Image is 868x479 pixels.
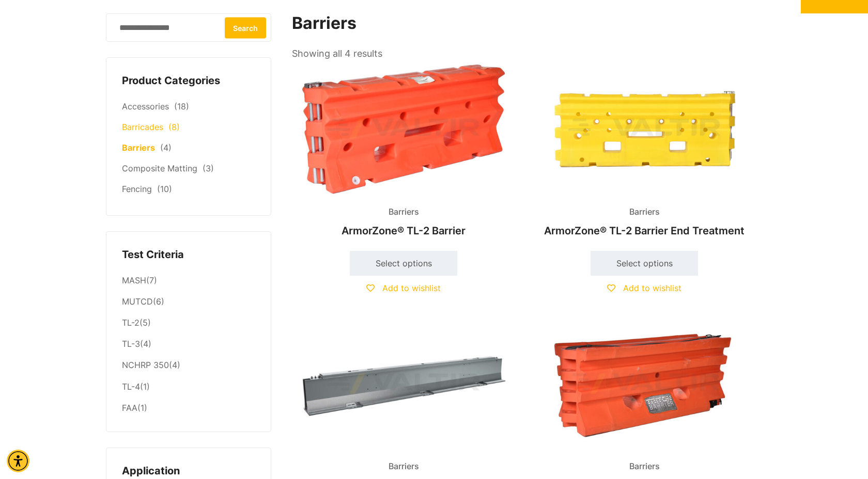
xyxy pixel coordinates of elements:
[122,296,153,307] a: MUTCD
[122,334,255,355] li: (4)
[122,270,255,291] li: (7)
[7,450,29,472] div: Accessibility Menu
[533,62,756,196] img: A bright yellow plastic component with various holes and cutouts, likely used in machinery or equ...
[292,62,515,196] img: Barriers
[122,292,255,313] li: (6)
[122,339,140,349] a: TL-3
[122,317,139,328] a: TL-2
[622,459,668,474] span: Barriers
[533,317,756,451] img: Barriers
[122,376,255,397] li: (1)
[122,464,255,479] h4: Application
[122,142,155,153] a: Barriers
[381,204,427,220] span: Barriers
[382,283,441,293] span: Add to wishlist
[591,251,698,276] a: Select options for “ArmorZone® TL-2 Barrier End Treatment”
[122,355,255,376] li: (4)
[350,251,457,276] a: Select options for “ArmorZone® TL-2 Barrier”
[122,73,255,89] h4: Product Categories
[157,184,172,194] span: (10)
[292,317,515,451] img: Barriers
[122,101,169,111] a: Accessories
[607,283,681,293] a: Add to wishlist
[533,219,756,242] h2: ArmorZone® TL-2 Barrier End Treatment
[622,204,668,220] span: Barriers
[225,17,266,38] button: Search
[292,13,757,34] h1: Barriers
[122,397,255,416] li: (1)
[533,62,756,242] a: BarriersArmorZone® TL-2 Barrier End Treatment
[292,45,382,62] p: Showing all 4 results
[292,62,515,242] a: BarriersArmorZone® TL-2 Barrier
[122,275,146,285] a: MASH
[122,184,152,194] a: Fencing
[122,313,255,334] li: (5)
[381,459,427,474] span: Barriers
[366,283,441,293] a: Add to wishlist
[122,360,169,370] a: NCHRP 350
[292,219,515,242] h2: ArmorZone® TL-2 Barrier
[122,403,137,413] a: FAA
[174,101,189,111] span: (18)
[623,283,681,293] span: Add to wishlist
[168,122,180,132] span: (8)
[106,13,271,42] input: Search for:
[203,163,214,173] span: (3)
[122,122,163,132] a: Barricades
[160,142,172,153] span: (4)
[122,381,140,392] a: TL-4
[122,163,197,173] a: Composite Matting
[122,247,255,263] h4: Test Criteria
